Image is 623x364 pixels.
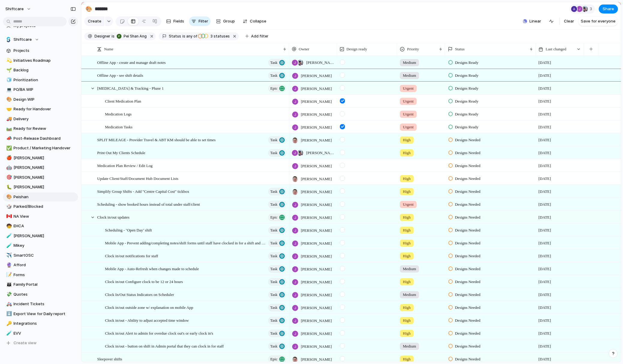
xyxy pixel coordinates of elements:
span: is [182,34,185,39]
span: Task [270,329,277,338]
span: [DATE] [538,343,551,349]
span: Print Out My Clients Schedule [97,149,145,156]
a: 💫Initiatives Roadmap [3,56,78,65]
span: Designs Needed [455,330,481,336]
div: ✈️ [6,252,10,259]
span: 3 [590,6,594,12]
button: ✈️ [5,252,11,258]
div: 📣Post-Release Dashboard [3,134,78,143]
div: 🤖 [6,164,10,171]
span: Designs Needed [455,343,481,349]
button: 🚚 [5,116,11,122]
button: Epic [268,355,286,363]
span: Save for everyone [581,18,616,24]
div: 🧒 [6,223,10,230]
span: SmartOSC [13,252,76,258]
span: Linear [529,18,541,24]
button: isany of [181,33,198,40]
a: 👪Family Portal [3,280,78,289]
span: Ready for Review [13,126,76,132]
div: ⬇️Export View for Daily report [3,309,78,318]
div: 🍎[PERSON_NAME] [3,154,78,163]
span: Scheduling - ‘Open Day’ shift [105,226,152,233]
button: 🤝 [5,106,11,112]
span: Name [104,46,113,52]
span: EVV [13,330,76,336]
div: 🧪 [6,330,10,337]
a: 🎯[PERSON_NAME] [3,173,78,182]
span: Medication Plan Review / Edit Log [97,162,153,169]
div: 🌱Backlog [3,66,78,75]
div: 🧪Mikey [3,241,78,250]
button: Group [213,16,238,26]
span: Create view [13,340,37,346]
div: 🎨 [6,193,10,200]
span: Parked/Blocked [13,204,76,210]
a: Projects [3,46,78,55]
a: 🧒EHCA [3,222,78,231]
button: Task [268,342,286,350]
span: Post-Release Dashboard [13,136,76,142]
button: 🧪 [5,243,11,249]
span: [DATE] [538,330,551,336]
button: 🌱 [5,67,11,73]
div: 🧊Prioritization [3,76,78,85]
button: 🎨 [84,4,94,14]
span: [PERSON_NAME] [301,357,332,363]
button: Pei Shan Ang [115,33,148,40]
div: 🚚 [6,115,10,122]
a: 🎲Parked/Blocked [3,202,78,211]
button: 📝 [5,272,11,278]
button: 🎨 [5,97,11,103]
div: 🚚Delivery [3,115,78,124]
button: 🤖 [5,165,11,171]
div: ⬇️ [6,310,10,317]
a: 🎨Peishan [3,192,78,201]
span: High [403,330,411,336]
button: Filter [189,16,211,26]
a: 🐛[PERSON_NAME] [3,183,78,192]
span: Fields [173,18,184,24]
a: 🤖[PERSON_NAME] [3,163,78,172]
span: Design WIP [13,97,76,103]
div: 🇨🇦NA View [3,212,78,221]
a: 🔮Afford [3,261,78,270]
div: 🎨 [6,96,10,103]
div: 🧪 [6,232,10,239]
span: [PERSON_NAME] [13,175,76,181]
div: 🚑 [6,301,10,308]
button: Task [268,330,286,337]
button: 📣 [5,136,11,142]
span: Export View for Daily report [13,311,76,317]
span: Filter [199,18,208,24]
span: Medium [403,343,416,349]
span: Sleepover shifts [97,355,122,362]
div: 🧪 [6,242,10,249]
button: Linear [520,17,544,26]
span: Clock in/out outside zone w/ explanation on mobile App [105,304,193,311]
a: 🛤️Ready for Review [3,124,78,133]
span: Clock in/out Configure clock to be 12 or 24 hours [105,278,183,285]
span: 3 [209,34,214,38]
button: 💫 [5,58,11,64]
button: 🧊 [5,77,11,83]
span: Mobile App - Auto-Refresh when changes made to schedule [105,265,199,272]
span: Clock In/Out Status Indicators on Scheduler [105,291,174,298]
div: 🍎 [6,154,10,161]
a: 💻PO/BA WIP [3,85,78,94]
span: [DATE] [538,356,551,362]
button: 🧪 [5,330,11,336]
div: 🌱 [6,67,10,74]
span: Add filter [251,34,268,39]
div: 🐛 [6,184,10,191]
span: Pei Shan Ang [124,34,147,39]
span: is [112,34,115,39]
button: Fields [164,16,187,26]
button: 🧪 [5,233,11,239]
div: 📝 [6,271,10,278]
a: 🚑Incident Tickets [3,300,78,309]
button: 🎲 [5,204,11,210]
button: 🍎 [5,155,11,161]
